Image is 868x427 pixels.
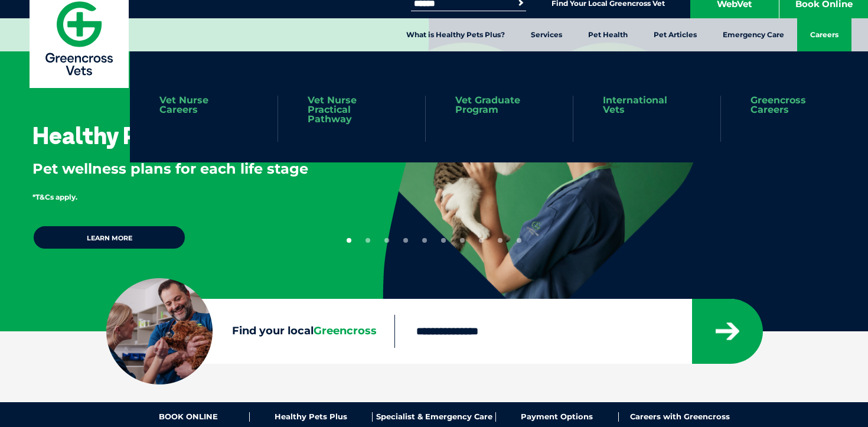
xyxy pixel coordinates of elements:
a: Vet Nurse Careers [159,96,248,115]
a: Pet Articles [641,18,710,51]
button: 10 of 10 [517,238,521,243]
span: *T&Cs apply. [32,193,77,201]
a: Payment Options [496,412,619,422]
a: Careers with Greencross [619,412,741,422]
a: BOOK ONLINE [127,412,250,422]
a: Vet Graduate Program [455,96,543,115]
button: 9 of 10 [498,238,502,243]
a: Emergency Care [710,18,797,51]
button: 5 of 10 [422,238,427,243]
a: Greencross Careers [750,96,838,115]
button: 6 of 10 [441,238,446,243]
button: 8 of 10 [479,238,484,243]
a: Services [518,18,575,51]
h3: Healthy Pets Plus [32,123,224,147]
a: Learn more [32,225,186,250]
p: Pet wellness plans for each life stage [32,159,344,179]
span: Greencross [314,324,377,337]
a: Vet Nurse Practical Pathway [308,96,396,124]
button: 7 of 10 [460,238,465,243]
button: 3 of 10 [384,238,389,243]
a: Pet Health [575,18,641,51]
a: What is Healthy Pets Plus? [393,18,518,51]
a: Careers [797,18,851,51]
label: Find your local [106,322,394,340]
button: 2 of 10 [366,238,370,243]
a: Healthy Pets Plus [250,412,373,422]
button: 1 of 10 [347,238,351,243]
a: Specialist & Emergency Care [373,412,495,422]
a: International Vets [603,96,691,115]
button: 4 of 10 [403,238,408,243]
